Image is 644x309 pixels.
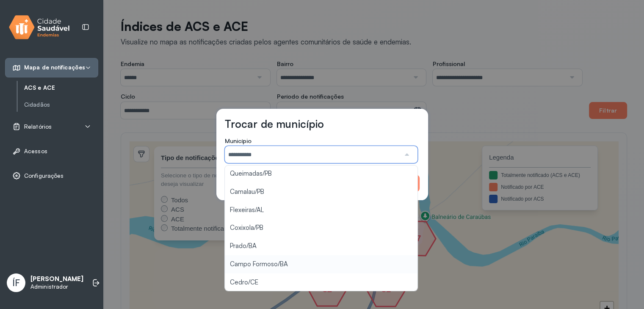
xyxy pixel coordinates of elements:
[24,99,98,110] a: Cidadãos
[225,137,252,145] span: Município
[225,255,417,273] li: Campo Formoso/BA
[24,123,52,130] span: Relatórios
[24,84,98,91] a: ACS e ACE
[12,147,91,155] a: Acessos
[30,275,83,283] p: [PERSON_NAME]
[9,14,70,41] img: logo.svg
[225,201,417,219] li: Flexeiras/AL
[30,283,83,290] p: Administrador
[225,183,417,201] li: Camalau/PB
[24,101,98,108] a: Cidadãos
[24,83,98,93] a: ACS e ACE
[24,172,64,179] span: Configurações
[12,171,91,180] a: Configurações
[24,148,47,155] span: Acessos
[24,64,85,71] span: Mapa de notificações
[225,273,417,292] li: Cedro/CE
[12,277,20,288] span: ÍF
[225,117,324,130] h3: Trocar de município
[225,165,417,183] li: Queimadas/PB
[225,219,417,237] li: Coxixola/PB
[225,237,417,255] li: Prado/BA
